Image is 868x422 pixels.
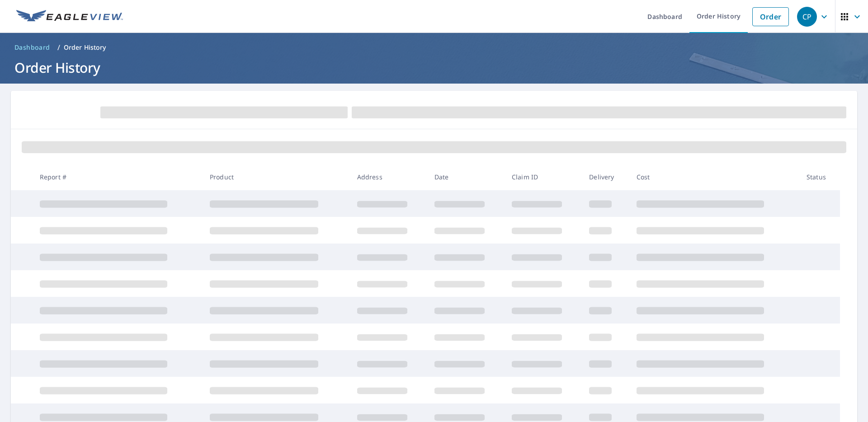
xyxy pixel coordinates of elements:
th: Date [427,164,505,190]
nav: breadcrumb [11,40,857,55]
div: CP [797,7,817,27]
img: EV Logo [16,10,123,23]
th: Address [350,164,427,190]
th: Delivery [582,164,629,190]
p: Order History [64,43,106,52]
a: Dashboard [11,40,54,55]
h1: Order History [11,58,857,77]
th: Cost [629,164,799,190]
a: Order [752,7,789,26]
span: Dashboard [14,43,50,52]
th: Report # [33,164,203,190]
th: Claim ID [505,164,582,190]
th: Product [203,164,350,190]
li: / [57,42,60,53]
th: Status [799,164,840,190]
